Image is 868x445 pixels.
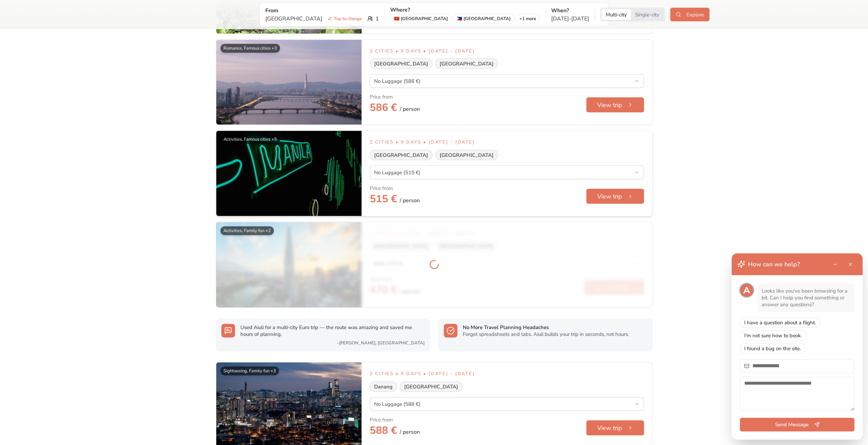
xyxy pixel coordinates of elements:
[670,8,709,21] button: Explore
[220,135,280,144] div: Activities, Famous cities +5
[740,330,806,341] button: I'm not sure how to book.
[370,425,420,440] h2: 588 €
[551,6,589,15] p: When?
[551,15,589,23] p: [DATE] - [DATE]
[740,283,753,297] img: Aiuli Assistant
[370,382,397,392] div: Danang
[602,9,631,20] button: Multi-city
[325,15,365,22] span: Tap to change
[400,196,420,205] span: / person
[216,40,362,125] img: Image of Seoul Kr
[240,324,425,338] p: Used Aiuli for a multi-city Euro trip — the route was amazing and saved me hours of planning.
[435,59,498,69] div: [GEOGRAPHIC_DATA]
[762,287,850,308] p: Looks like you've been browsing for a bit. Can I help you find something or answer any questions?
[370,59,432,69] div: [GEOGRAPHIC_DATA]
[586,420,644,435] button: View trip
[216,131,362,216] img: Image of Manila Ph
[220,226,274,235] div: Activities, Family fun +2
[337,340,425,346] p: - [PERSON_NAME], [GEOGRAPHIC_DATA]
[370,185,393,192] div: Price from
[400,105,420,113] span: / person
[400,428,420,436] span: / person
[463,324,647,331] h3: No More Travel Planning Headaches
[463,331,647,338] p: Forget spreadsheets and tabs. Aiuli builds your trip in seconds, not hours.
[843,257,857,271] button: Close support chat
[265,6,379,15] p: From
[740,418,854,431] button: Send Message
[631,9,663,20] button: Single-city
[370,193,420,208] h2: 515 €
[457,16,462,21] span: flag
[740,317,820,328] button: I have a question about a flight.
[828,257,842,271] button: Minimize support chat
[453,14,514,24] div: [GEOGRAPHIC_DATA]
[265,15,379,23] div: 1
[435,150,498,160] div: [GEOGRAPHIC_DATA]
[370,48,644,55] p: 2 Cities • 9 Days • [DATE] – [DATE]
[394,16,399,21] span: flag
[370,371,644,377] p: 2 Cities • 9 Days • [DATE] – [DATE]
[370,139,644,146] p: 2 Cities • 9 Days • [DATE] – [DATE]
[748,259,800,269] span: How can we help?
[600,8,665,21] div: Trip style
[370,102,420,117] h2: 586 €
[370,150,432,160] div: [GEOGRAPHIC_DATA]
[265,15,365,23] p: [GEOGRAPHIC_DATA]
[370,416,393,423] div: Price from
[586,98,644,113] button: View trip
[220,367,279,375] div: Sightseeing, Family fun +3
[586,189,644,204] button: View trip
[370,93,393,100] div: Price from
[740,377,854,411] textarea: Your message
[220,44,280,53] div: Romance, Famous cities +3
[740,359,854,373] input: Your email
[740,343,805,354] button: I found a bug on the site.
[390,14,452,24] div: [GEOGRAPHIC_DATA]
[516,14,540,24] div: + 1 more
[390,6,540,14] p: Where?
[400,382,462,392] div: [GEOGRAPHIC_DATA]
